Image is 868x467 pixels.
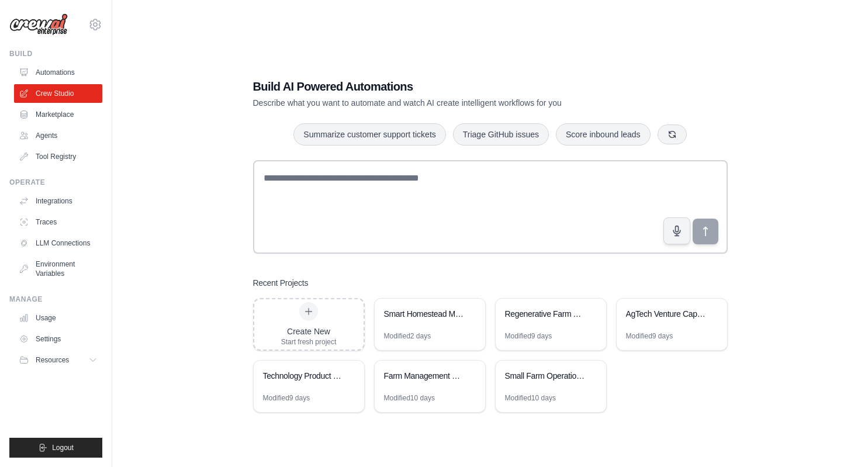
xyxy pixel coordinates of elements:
[626,308,706,320] div: AgTech Venture Capital Accelerator
[9,295,102,304] div: Manage
[505,370,585,382] div: Small Farm Operations Manager
[14,105,102,124] a: Marketplace
[658,124,687,144] button: Get new suggestions
[253,78,646,95] h1: Build AI Powered Automations
[9,178,102,187] div: Operate
[505,393,556,403] div: Modified 10 days
[14,255,102,283] a: Environment Variables
[14,126,102,145] a: Agents
[384,331,431,341] div: Modified 2 days
[253,277,309,289] h3: Recent Projects
[281,337,337,347] div: Start fresh project
[9,49,102,58] div: Build
[663,217,690,244] button: Click to speak your automation idea
[293,123,445,146] button: Summarize customer support tickets
[14,147,102,166] a: Tool Registry
[14,213,102,231] a: Traces
[14,84,102,103] a: Crew Studio
[14,330,102,348] a: Settings
[52,443,74,452] span: Logout
[14,192,102,210] a: Integrations
[14,63,102,82] a: Automations
[505,308,585,320] div: Regenerative Farm AI Monitor
[505,331,552,341] div: Modified 9 days
[556,123,651,146] button: Score inbound leads
[384,370,464,382] div: Farm Management System
[263,370,343,382] div: Technology Product Research Automation
[281,326,337,337] div: Create New
[453,123,549,146] button: Triage GitHub issues
[14,309,102,327] a: Usage
[384,308,464,320] div: Smart Homestead Management System
[253,97,646,109] p: Describe what you want to automate and watch AI create intelligent workflows for you
[263,393,310,403] div: Modified 9 days
[36,355,69,365] span: Resources
[9,13,68,36] img: Logo
[626,331,673,341] div: Modified 9 days
[14,351,102,369] button: Resources
[384,393,435,403] div: Modified 10 days
[9,438,102,458] button: Logout
[14,234,102,252] a: LLM Connections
